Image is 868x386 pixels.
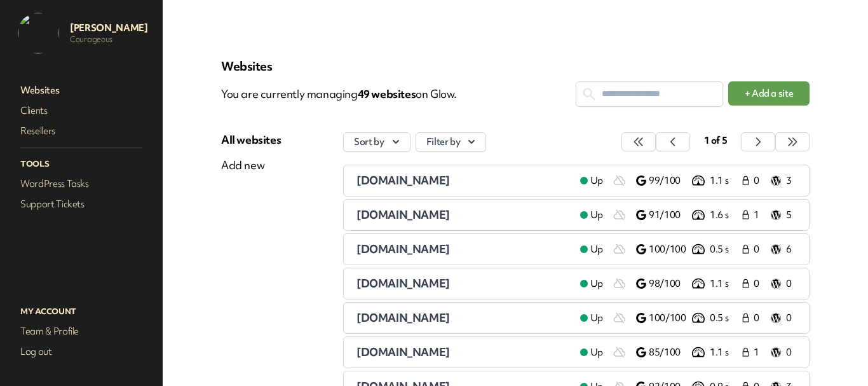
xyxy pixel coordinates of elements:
[786,346,796,359] p: 0
[570,207,613,223] a: Up
[570,242,613,257] a: Up
[70,34,147,45] p: Courageous
[786,243,796,256] p: 6
[356,173,570,188] a: [DOMAIN_NAME]
[704,134,728,147] span: 1 of 5
[18,81,145,99] a: Websites
[356,310,450,325] span: [DOMAIN_NAME]
[740,310,766,326] a: 0
[356,173,450,188] span: [DOMAIN_NAME]
[18,102,145,120] a: Clients
[740,345,766,360] a: 1
[18,122,145,140] a: Resellers
[221,81,576,107] p: You are currently managing on Glow.
[754,243,763,256] span: 0
[740,276,766,291] a: 0
[356,242,570,257] a: [DOMAIN_NAME]
[356,345,450,359] span: [DOMAIN_NAME]
[710,174,740,188] p: 1.1 s
[649,243,689,256] p: 100/100
[590,312,603,325] span: Up
[636,207,740,223] a: 91/100 1.6 s
[740,242,766,257] a: 0
[18,156,145,172] p: Tools
[771,207,796,223] a: 5
[18,343,145,361] a: Log out
[356,310,570,326] a: [DOMAIN_NAME]
[710,312,740,325] p: 0.5 s
[590,209,603,222] span: Up
[18,195,145,213] a: Support Tickets
[649,277,689,291] p: 98/100
[18,322,145,340] a: Team & Profile
[786,277,796,291] p: 0
[636,276,740,291] a: 98/100 1.1 s
[771,173,796,188] a: 3
[221,132,281,148] div: All websites
[590,174,603,188] span: Up
[411,86,416,101] span: s
[636,310,740,326] a: 100/100 0.5 s
[356,207,570,223] a: [DOMAIN_NAME]
[18,175,145,193] a: WordPress Tasks
[728,81,810,106] button: + Add a site
[754,346,763,359] span: 1
[771,276,796,291] a: 0
[356,276,570,291] a: [DOMAIN_NAME]
[649,346,689,359] p: 85/100
[710,209,740,222] p: 1.6 s
[771,310,796,326] a: 0
[221,59,810,74] p: Websites
[636,173,740,188] a: 99/100 1.1 s
[649,174,689,188] p: 99/100
[754,174,763,188] span: 0
[570,173,613,188] a: Up
[570,276,613,291] a: Up
[754,312,763,325] span: 0
[754,209,763,222] span: 1
[590,277,603,291] span: Up
[786,312,796,325] p: 0
[343,132,410,152] button: Sort by
[356,207,450,222] span: [DOMAIN_NAME]
[710,277,740,291] p: 1.1 s
[710,243,740,256] p: 0.5 s
[740,207,766,223] a: 1
[590,243,603,256] span: Up
[590,346,603,359] span: Up
[570,345,613,360] a: Up
[649,209,689,222] p: 91/100
[358,86,416,101] span: 49 website
[786,209,796,222] p: 5
[649,312,689,325] p: 100/100
[740,173,766,188] a: 0
[70,22,147,34] p: [PERSON_NAME]
[636,242,740,257] a: 100/100 0.5 s
[771,345,796,360] a: 0
[356,345,570,360] a: [DOMAIN_NAME]
[636,345,740,360] a: 85/100 1.1 s
[771,242,796,257] a: 6
[416,132,487,152] button: Filter by
[786,174,796,188] p: 3
[356,276,450,291] span: [DOMAIN_NAME]
[221,158,281,173] div: Add new
[754,277,763,291] span: 0
[570,310,613,326] a: Up
[356,242,450,256] span: [DOMAIN_NAME]
[710,346,740,359] p: 1.1 s
[18,303,145,320] p: My Account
